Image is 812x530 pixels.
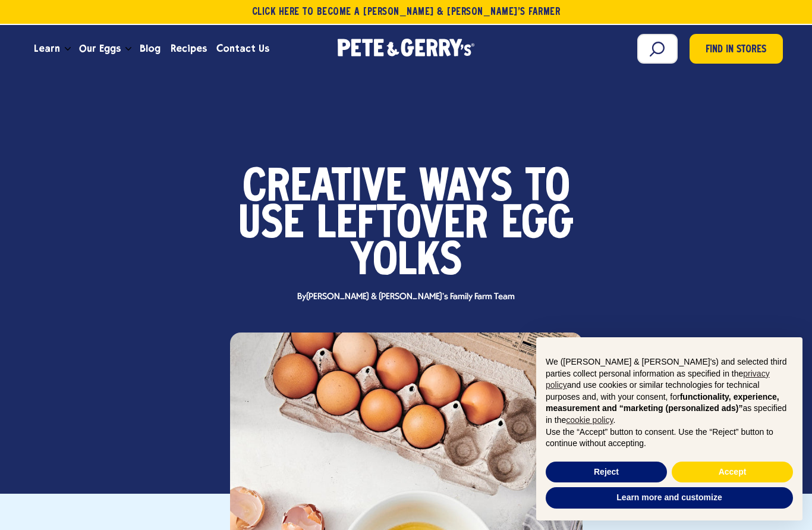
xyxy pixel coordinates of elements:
div: Notice [527,328,812,530]
span: [PERSON_NAME] & [PERSON_NAME]'s Family Farm Team [306,292,515,302]
span: Yolks [351,244,462,281]
span: Egg [501,207,574,244]
span: Leftover [317,207,488,244]
button: Open the dropdown menu for Our Eggs [125,47,131,51]
span: Blog [140,41,160,56]
button: Reject [546,462,667,483]
a: Blog [135,33,165,65]
span: Creative [243,170,406,207]
button: Learn more and customize [546,487,793,509]
button: Open the dropdown menu for Learn [65,47,71,51]
a: Recipes [166,33,212,65]
button: Accept [672,462,793,483]
span: Use [238,207,304,244]
span: Recipes [171,41,207,56]
a: Contact Us [212,33,274,65]
a: Our Eggs [74,33,125,65]
span: Our Eggs [79,41,121,56]
span: Find in Stores [706,42,766,58]
span: Ways [419,170,512,207]
a: Learn [29,33,65,65]
span: Contact Us [216,41,269,56]
input: Search [637,34,678,64]
a: cookie policy [566,415,613,425]
span: to [525,170,570,207]
span: By [291,293,521,302]
a: Find in Stores [690,34,783,64]
span: Learn [34,41,60,56]
p: We ([PERSON_NAME] & [PERSON_NAME]'s) and selected third parties collect personal information as s... [546,356,793,426]
p: Use the “Accept” button to consent. Use the “Reject” button to continue without accepting. [546,426,793,450]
